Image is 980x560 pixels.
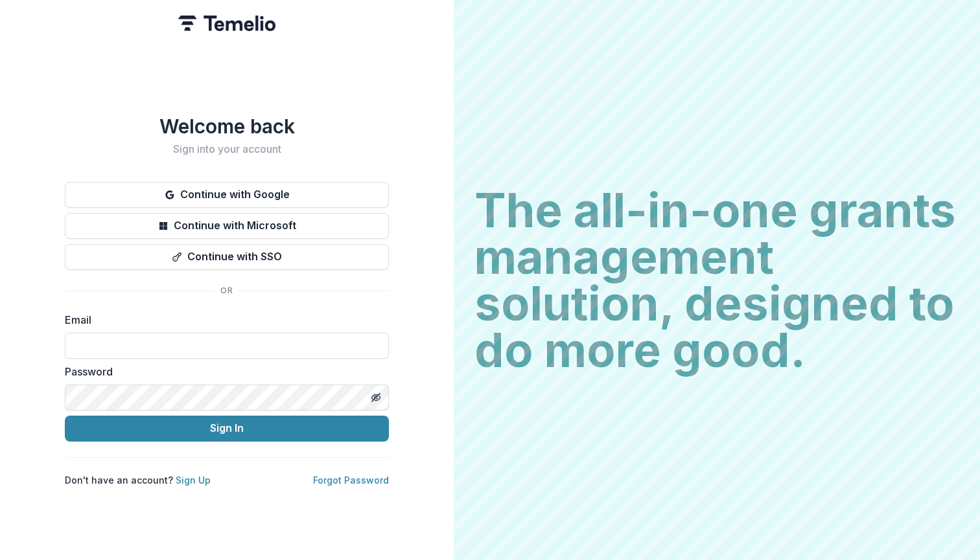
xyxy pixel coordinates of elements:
button: Continue with Google [65,182,389,208]
label: Email [65,312,381,328]
a: Forgot Password [313,475,389,486]
img: Temelio [178,16,275,31]
label: Password [65,364,381,379]
button: Continue with Microsoft [65,213,389,239]
h1: Welcome back [65,115,389,138]
a: Sign Up [176,475,211,486]
h2: Sign into your account [65,143,389,155]
button: Toggle password visibility [366,387,386,408]
button: Sign In [65,416,389,442]
p: Don't have an account? [65,473,211,487]
button: Continue with SSO [65,244,389,270]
